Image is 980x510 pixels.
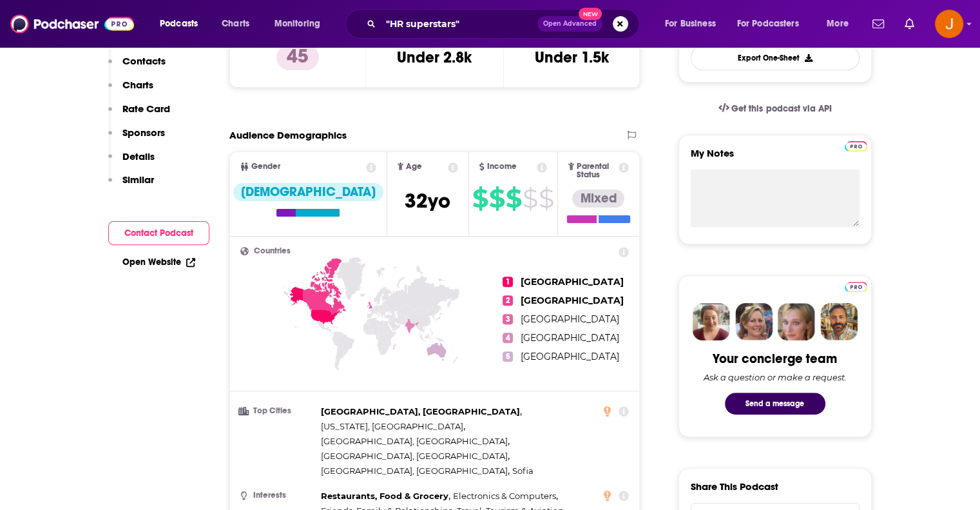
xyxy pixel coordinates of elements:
span: $ [489,188,504,209]
button: open menu [265,14,337,34]
span: Podcasts [160,15,198,33]
p: Similar [122,173,154,186]
h3: Top Cities [240,407,316,415]
span: Income [487,162,517,171]
button: Rate Card [108,103,170,126]
img: Jules Profile [778,303,815,340]
a: Pro website [845,280,867,292]
button: Export One-Sheet [691,45,860,70]
button: open menu [818,14,865,34]
span: Countries [254,247,291,255]
span: Electronics & Computers [453,491,556,501]
p: Contacts [122,55,166,67]
span: , [321,404,522,419]
button: open menu [656,14,732,34]
button: Show profile menu [935,10,963,38]
a: Get this podcast via API [708,93,842,124]
span: 5 [503,351,513,362]
button: Similar [108,173,154,197]
div: Mixed [572,190,624,208]
img: Sydney Profile [693,303,730,340]
span: Get this podcast via API [731,103,831,114]
a: Show notifications dropdown [899,13,919,35]
span: , [321,434,510,449]
span: Open Advanced [543,21,597,27]
span: 32 yo [405,188,450,213]
span: $ [539,188,553,209]
span: [US_STATE], [GEOGRAPHIC_DATA] [321,421,463,431]
a: Pro website [845,139,867,152]
p: Details [122,150,155,162]
p: Rate Card [122,103,170,115]
span: Restaurants, Food & Grocery [321,491,448,501]
button: Open AdvancedNew [537,16,602,32]
span: Charts [222,15,249,33]
span: [GEOGRAPHIC_DATA], [GEOGRAPHIC_DATA] [321,451,508,461]
span: , [321,449,510,464]
span: 2 [503,295,513,306]
span: [GEOGRAPHIC_DATA] [521,276,624,288]
a: Open Website [122,257,195,268]
a: Show notifications dropdown [867,13,889,35]
img: Jon Profile [820,303,858,340]
img: Barbara Profile [735,303,773,340]
a: Charts [213,14,257,34]
span: [GEOGRAPHIC_DATA], [GEOGRAPHIC_DATA] [321,436,508,446]
span: $ [523,188,537,209]
span: [GEOGRAPHIC_DATA] [521,351,619,362]
span: , [453,489,558,504]
span: 4 [503,333,513,343]
button: open menu [729,14,818,34]
button: Send a message [725,393,825,415]
h3: Under 1.5k [535,48,609,67]
div: Your concierge team [713,351,837,367]
h2: Audience Demographics [229,129,347,141]
h3: Share This Podcast [691,480,778,493]
span: , [321,419,465,434]
span: Parental Status [577,162,617,179]
img: Podchaser Pro [845,282,867,292]
span: 1 [503,277,513,287]
span: Monitoring [274,15,320,33]
span: [GEOGRAPHIC_DATA] [521,295,624,306]
div: Search podcasts, credits, & more... [358,9,651,39]
img: Podchaser - Follow, Share and Rate Podcasts [10,12,134,36]
p: Sponsors [122,126,165,139]
span: [GEOGRAPHIC_DATA] [521,332,619,344]
p: Charts [122,79,153,91]
button: Contact Podcast [108,221,209,245]
span: , [321,464,510,478]
span: Age [406,162,422,171]
span: Gender [251,162,280,171]
span: [GEOGRAPHIC_DATA] [521,313,619,325]
h3: Under 2.8k [397,48,472,67]
img: Podchaser Pro [845,141,867,152]
span: For Podcasters [737,15,799,33]
p: 45 [276,44,319,70]
button: open menu [151,14,215,34]
span: $ [506,188,521,209]
span: For Business [665,15,716,33]
span: Sofia [512,466,533,476]
button: Charts [108,79,153,103]
span: More [827,15,849,33]
label: My Notes [691,147,860,170]
h3: Interests [240,491,316,500]
span: [GEOGRAPHIC_DATA], [GEOGRAPHIC_DATA] [321,466,508,476]
div: [DEMOGRAPHIC_DATA] [233,183,383,201]
span: 3 [503,314,513,324]
input: Search podcasts, credits, & more... [381,14,537,34]
img: User Profile [935,10,963,38]
button: Sponsors [108,126,165,150]
div: Ask a question or make a request. [704,372,847,382]
span: Logged in as justine87181 [935,10,963,38]
button: Details [108,150,155,174]
span: $ [472,188,488,209]
span: New [579,8,602,20]
span: , [321,489,450,504]
button: Contacts [108,55,166,79]
span: [GEOGRAPHIC_DATA], [GEOGRAPHIC_DATA] [321,406,520,417]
